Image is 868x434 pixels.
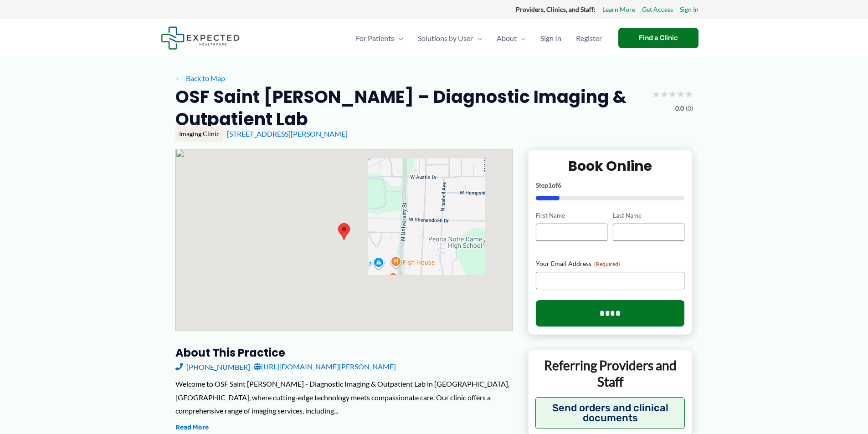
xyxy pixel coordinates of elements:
span: Sign In [540,22,561,54]
h2: OSF Saint [PERSON_NAME] – Diagnostic Imaging & Outpatient Lab [175,86,645,131]
p: Referring Providers and Staff [535,357,685,390]
button: Read More [175,422,209,433]
strong: Providers, Clinics, and Staff: [516,5,596,13]
a: Sign In [680,4,699,15]
span: (Required) [594,260,620,267]
span: Solutions by User [418,22,473,54]
span: ★ [660,86,668,102]
a: ←Back to Map [175,71,225,85]
span: ★ [668,86,677,102]
h3: About this practice [175,346,513,360]
a: Learn More [602,4,635,15]
span: ★ [652,86,660,102]
span: Menu Toggle [473,22,482,54]
span: Menu Toggle [517,22,526,54]
span: 0.0 [675,102,684,114]
a: Register [569,22,609,54]
span: ← [175,74,184,82]
a: [URL][DOMAIN_NAME][PERSON_NAME] [254,360,396,373]
label: First Name [536,211,607,220]
button: Send orders and clinical documents [535,397,685,429]
p: Step of [536,182,685,189]
a: Solutions by UserMenu Toggle [411,22,489,54]
a: Find a Clinic [618,28,699,48]
span: ★ [685,86,693,102]
a: [STREET_ADDRESS][PERSON_NAME] [227,129,348,138]
span: (0) [686,102,693,114]
div: Welcome to OSF Saint [PERSON_NAME] - Diagnostic Imaging & Outpatient Lab in [GEOGRAPHIC_DATA], [G... [175,377,513,418]
label: Last Name [613,211,684,220]
a: [PHONE_NUMBER] [175,360,250,373]
nav: Primary Site Navigation [349,22,609,54]
span: Register [576,22,602,54]
span: 6 [558,181,561,189]
a: Get Access [642,4,673,15]
a: For PatientsMenu Toggle [349,22,411,54]
label: Your Email Address [536,259,685,268]
a: AboutMenu Toggle [489,22,533,54]
span: 1 [548,181,552,189]
span: ★ [677,86,685,102]
span: About [497,22,517,54]
h2: Book Online [536,157,685,175]
img: Expected Healthcare Logo - side, dark font, small [161,26,240,50]
span: For Patients [356,22,394,54]
a: Sign In [533,22,569,54]
span: Menu Toggle [394,22,403,54]
div: Imaging Clinic [175,126,223,142]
